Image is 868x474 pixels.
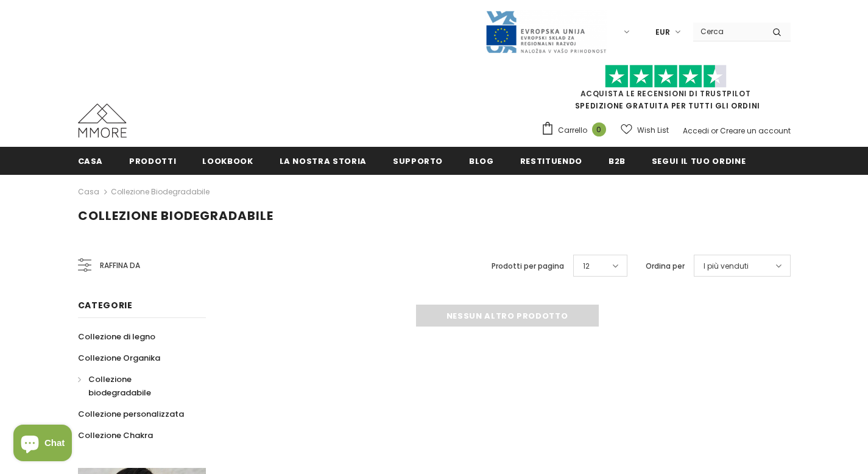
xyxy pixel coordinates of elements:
[78,331,155,342] span: Collezione di legno
[583,260,590,272] span: 12
[704,260,749,272] span: I più venduti
[111,186,210,197] a: Collezione biodegradabile
[541,121,612,140] a: Carrello 0
[78,369,192,403] a: Collezione biodegradabile
[202,155,253,167] span: Lookbook
[637,124,669,136] span: Wish List
[485,26,607,37] a: Javni Razpis
[78,352,160,364] span: Collezione Organika
[202,147,253,174] a: Lookbook
[469,155,494,167] span: Blog
[78,408,184,420] span: Collezione personalizzata
[693,23,763,40] input: Search Site
[78,155,104,167] span: Casa
[609,147,626,174] a: B2B
[78,185,99,199] a: Casa
[129,147,176,174] a: Prodotti
[520,147,582,174] a: Restituendo
[558,124,587,136] span: Carrello
[78,299,133,311] span: Categorie
[78,207,273,224] span: Collezione biodegradabile
[78,147,104,174] a: Casa
[280,147,367,174] a: La nostra storia
[541,70,791,111] span: SPEDIZIONE GRATUITA PER TUTTI GLI ORDINI
[720,126,791,136] a: Creare un account
[711,126,718,136] span: or
[652,155,746,167] span: Segui il tuo ordine
[520,155,582,167] span: Restituendo
[646,260,685,272] label: Ordina per
[78,430,153,441] span: Collezione Chakra
[393,147,443,174] a: supporto
[280,155,367,167] span: La nostra storia
[605,65,727,88] img: Fidati di Pilot Stars
[652,147,746,174] a: Segui il tuo ordine
[609,155,626,167] span: B2B
[580,88,751,99] a: Acquista le recensioni di TrustPilot
[78,403,184,425] a: Collezione personalizzata
[393,155,443,167] span: supporto
[78,425,153,446] a: Collezione Chakra
[129,155,176,167] span: Prodotti
[88,373,151,398] span: Collezione biodegradabile
[492,260,564,272] label: Prodotti per pagina
[78,326,155,347] a: Collezione di legno
[78,347,160,369] a: Collezione Organika
[655,26,670,38] span: EUR
[683,126,709,136] a: Accedi
[469,147,494,174] a: Blog
[10,425,76,464] inbox-online-store-chat: Shopify online store chat
[485,10,607,54] img: Javni Razpis
[100,259,140,272] span: Raffina da
[78,104,127,138] img: Casi MMORE
[592,122,606,136] span: 0
[621,119,669,141] a: Wish List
